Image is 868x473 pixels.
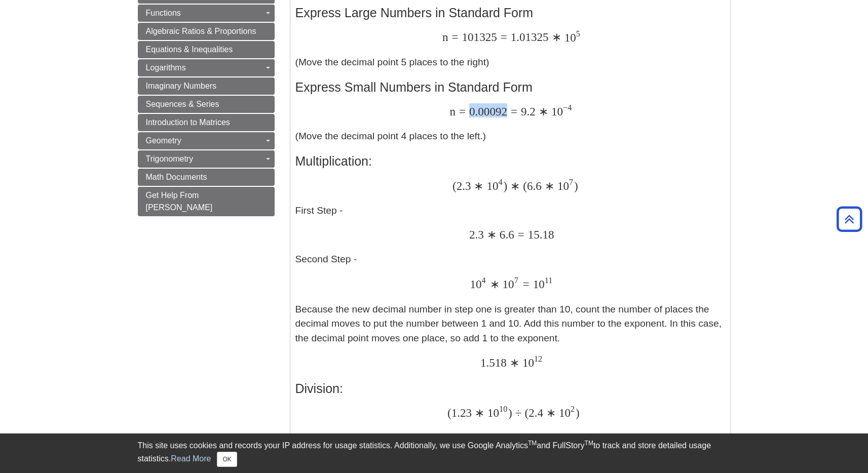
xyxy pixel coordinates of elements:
[295,381,725,396] h3: Division:
[519,278,530,291] span: =
[533,278,545,291] span: 10
[451,406,472,419] span: 1.23
[571,404,575,414] span: 2
[295,6,725,20] h3: Express Large Numbers in Standard Form
[564,31,576,44] span: 10
[520,179,527,192] span: (
[449,105,456,118] span: n
[138,23,275,40] a: Algebraic Ratios & Proportions
[524,228,554,241] span: 15.18
[512,406,522,419] span: ÷
[574,179,578,192] span: )
[514,275,518,285] span: 7
[138,169,275,186] a: Math Documents
[295,80,725,95] h3: Express Small Numbers in Standard Form
[146,9,181,17] span: Functions
[508,406,512,419] span: )
[487,406,499,419] span: 10
[504,179,508,192] span: )
[563,103,568,112] span: −
[146,173,207,181] span: Math Documents
[138,187,275,216] a: Get Help From [PERSON_NAME]
[146,63,186,72] span: Logarithms
[457,179,471,192] span: 2.3
[536,105,548,118] span: ∗
[551,105,563,118] span: 10
[472,406,484,419] span: ∗
[527,179,542,192] span: 6.6
[138,440,731,467] div: This site uses cookies and records your IP address for usage statistics. Additionally, we use Goo...
[217,452,237,467] button: Close
[466,105,507,118] span: 0.00092
[482,275,486,285] span: 4
[559,406,571,419] span: 10
[138,77,275,95] a: Imaginary Numbers
[295,178,725,371] p: First Step - Second Step - Because the new decimal number in step one is greater than 10, count t...
[295,104,725,144] p: (Move the decimal point 4 places to the left.)
[459,30,497,44] span: 101325
[833,212,865,226] a: Back to Top
[507,30,549,44] span: 1.01325
[576,29,580,38] span: 5
[295,154,725,169] h3: Multiplication:
[480,356,507,369] span: 1.518
[146,27,256,35] span: Algebraic Ratios & Proportions
[146,118,230,127] span: Introduction to Matrices
[521,406,529,419] span: (
[448,30,458,44] span: =
[543,406,556,419] span: ∗
[484,228,497,241] span: ∗
[146,45,233,54] span: Equations & Inequalities
[497,30,507,44] span: =
[146,191,213,212] span: Get Help From [PERSON_NAME]
[585,440,593,447] sup: TM
[138,41,275,58] a: Equations & Inequalities
[487,278,500,291] span: ∗
[534,354,542,364] span: 12
[138,59,275,76] a: Logarithms
[138,5,275,22] a: Functions
[456,105,466,118] span: =
[528,440,537,447] sup: TM
[529,406,543,419] span: 2.4
[522,356,534,369] span: 10
[469,228,484,241] span: 2.3
[507,356,519,369] span: ∗
[442,30,448,44] span: n
[576,406,580,419] span: )
[138,150,275,168] a: Trigonometry
[452,179,457,192] span: (
[470,278,481,291] span: 10
[507,105,517,118] span: =
[569,177,573,187] span: 7
[499,177,503,187] span: 4
[542,179,554,192] span: ∗
[545,275,553,285] span: 11
[146,82,217,90] span: Imaginary Numbers
[507,179,520,192] span: ∗
[499,404,507,414] span: 10
[487,179,499,192] span: 10
[503,278,514,291] span: 10
[471,179,483,192] span: ∗
[138,96,275,113] a: Sequences & Series
[514,228,524,241] span: =
[138,132,275,149] a: Geometry
[146,154,194,163] span: Trigonometry
[295,30,725,70] p: (Move the decimal point 5 places to the right)
[517,105,536,118] span: 9.2
[497,228,514,241] span: 6.6
[549,30,561,44] span: ∗
[557,179,569,192] span: 10
[146,100,219,108] span: Sequences & Series
[138,114,275,131] a: Introduction to Matrices
[171,454,211,463] a: Read More
[568,103,572,112] span: 4
[146,136,181,145] span: Geometry
[447,406,451,419] span: (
